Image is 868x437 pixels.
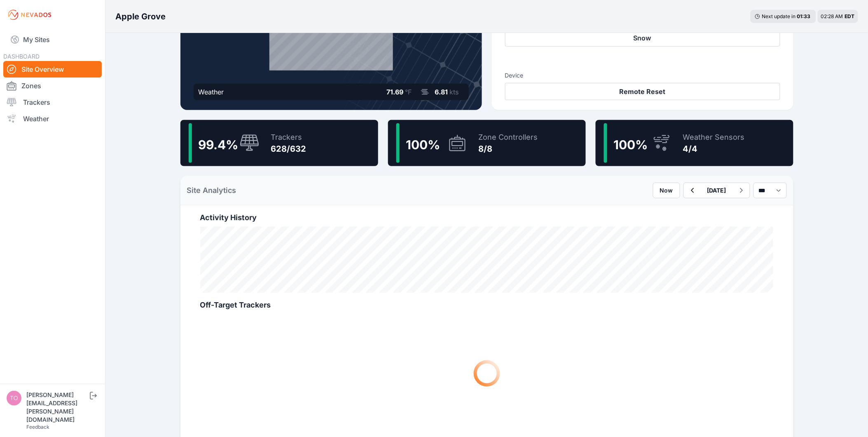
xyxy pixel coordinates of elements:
div: 4/4 [683,143,745,155]
div: Zone Controllers [479,132,538,143]
span: 02:28 AM [821,13,843,19]
h3: Apple Grove [115,11,166,22]
h2: Off-Target Trackers [200,299,774,311]
div: Weather Sensors [683,132,745,143]
div: 01 : 33 [797,13,812,20]
a: Zones [3,78,102,94]
h2: Site Analytics [187,185,236,196]
span: EDT [845,13,855,19]
span: 71.69 [387,88,404,96]
nav: Breadcrumb [115,6,166,27]
div: [PERSON_NAME][EMAIL_ADDRESS][PERSON_NAME][DOMAIN_NAME] [26,391,88,424]
div: 8/8 [479,143,538,155]
a: Weather [3,110,102,127]
span: Next update in [762,13,796,19]
span: kts [450,88,459,96]
button: Now [653,183,680,198]
span: 100 % [406,137,440,152]
a: Site Overview [3,61,102,78]
div: Trackers [271,132,306,143]
img: tomasz.barcz@energix-group.com [7,391,21,406]
button: Remote Reset [505,83,780,100]
a: Trackers [3,94,102,110]
span: 6.81 [435,88,448,96]
h2: Activity History [200,212,774,223]
a: 100%Weather Sensors4/4 [596,120,793,166]
button: Snow [505,29,780,47]
a: My Sites [3,30,102,49]
a: 99.4%Trackers628/632 [180,120,378,166]
button: [DATE] [701,183,733,198]
a: 100%Zone Controllers8/8 [388,120,586,166]
div: 628/632 [271,143,306,155]
img: Nevados [7,8,53,21]
h3: Device [505,71,780,80]
span: DASHBOARD [3,53,40,60]
span: 99.4 % [199,137,239,152]
a: Feedback [26,424,49,430]
div: Weather [199,87,224,97]
span: 100 % [614,137,648,152]
span: °F [405,88,412,96]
